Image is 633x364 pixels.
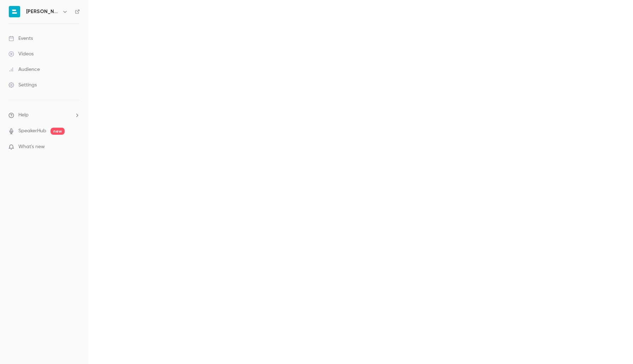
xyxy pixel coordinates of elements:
div: Settings [8,81,37,89]
img: Bryan srl [9,6,20,17]
div: Audience [8,66,40,73]
span: Help [18,111,29,119]
div: Videos [8,50,34,57]
a: SpeakerHub [18,127,46,135]
h6: [PERSON_NAME] [26,8,59,15]
span: new [51,128,65,135]
li: help-dropdown-opener [8,111,80,119]
span: What's new [18,143,45,151]
div: Events [8,35,33,42]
